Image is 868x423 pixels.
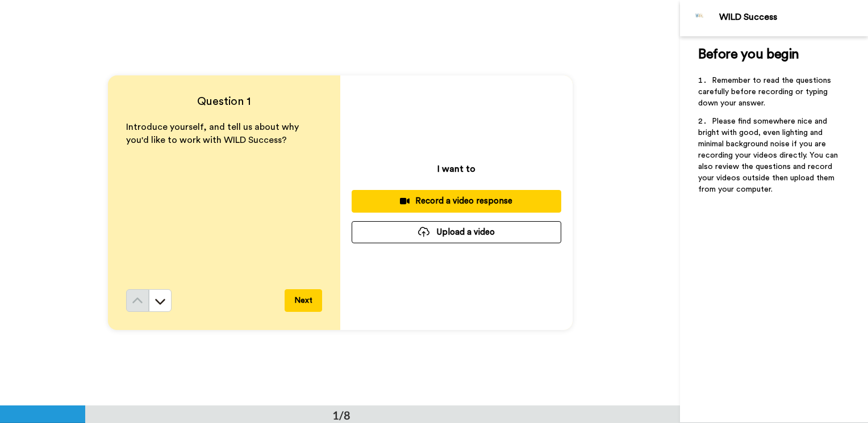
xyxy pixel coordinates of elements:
[126,122,301,145] span: Introduce yourself, and tell us about why you'd like to work with WILD Success?
[698,117,840,193] span: Please find somewhere nice and bright with good, even lighting and minimal background noise if yo...
[314,407,369,423] div: 1/8
[126,94,322,109] h4: Question 1
[352,221,561,243] button: Upload a video
[361,195,552,207] div: Record a video response
[698,77,833,107] span: Remember to read the questions carefully before recording or typing down your answer.
[285,289,322,312] button: Next
[437,162,475,176] p: I want to
[686,5,713,32] img: Profile Image
[719,12,867,23] div: WILD Success
[352,190,561,212] button: Record a video response
[698,48,799,61] span: Before you begin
